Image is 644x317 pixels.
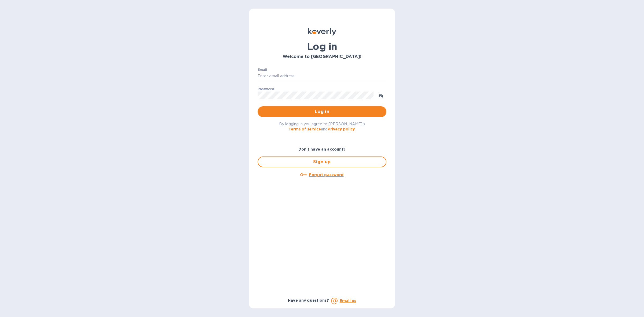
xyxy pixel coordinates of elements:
[309,173,343,177] u: Forgot password
[279,122,365,131] span: By logging in you agree to [PERSON_NAME]'s and .
[308,28,336,35] img: Koverly
[262,159,382,165] span: Sign up
[258,54,386,59] h3: Welcome to [GEOGRAPHIC_DATA]!
[340,298,356,303] a: Email us
[376,90,386,101] button: toggle password visibility
[288,127,321,131] a: Terms of service
[258,68,267,71] label: Email
[262,108,382,115] span: Log in
[328,127,355,131] a: Privacy policy
[258,156,386,167] button: Sign up
[258,41,386,52] h1: Log in
[258,88,274,91] label: Password
[298,147,346,151] b: Don't have an account?
[258,72,386,80] input: Enter email address
[288,298,329,303] b: Have any questions?
[258,106,386,117] button: Log in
